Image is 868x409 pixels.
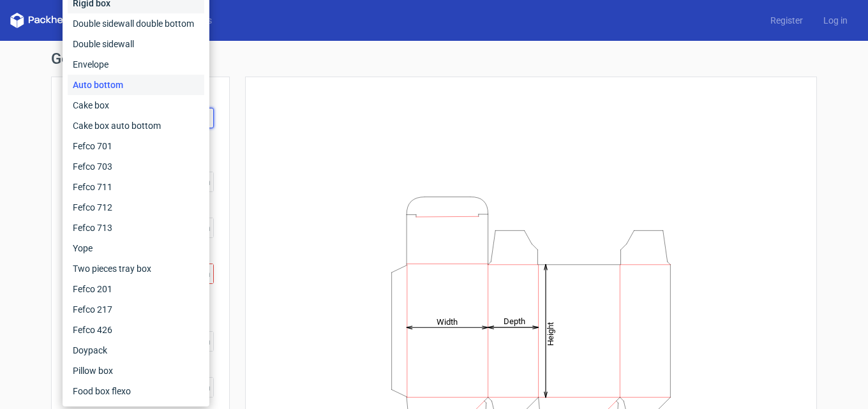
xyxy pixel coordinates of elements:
[68,381,204,401] div: Food box flexo
[68,75,204,95] div: Auto bottom
[68,238,204,258] div: Yope
[760,14,813,27] a: Register
[813,14,858,27] a: Log in
[68,115,204,136] div: Cake box auto bottom
[68,299,204,320] div: Fefco 217
[68,218,204,238] div: Fefco 713
[504,316,525,326] tspan: Depth
[68,361,204,381] div: Pillow box
[68,177,204,197] div: Fefco 711
[68,320,204,340] div: Fefco 426
[68,156,204,177] div: Fefco 703
[68,13,204,34] div: Double sidewall double bottom
[68,54,204,75] div: Envelope
[68,279,204,299] div: Fefco 201
[68,340,204,361] div: Doypack
[51,51,817,66] h1: Generate new dieline
[68,34,204,54] div: Double sidewall
[68,197,204,218] div: Fefco 712
[68,136,204,156] div: Fefco 701
[68,258,204,279] div: Two pieces tray box
[68,95,204,115] div: Cake box
[546,322,555,345] tspan: Height
[437,316,458,326] tspan: Width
